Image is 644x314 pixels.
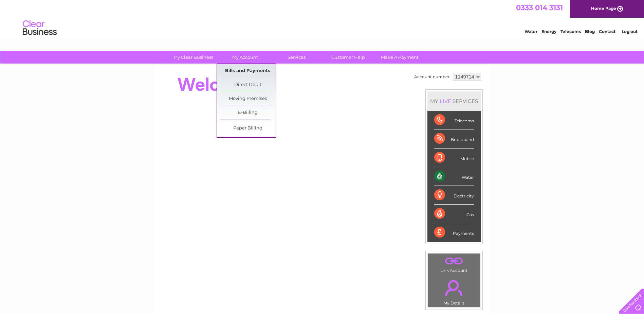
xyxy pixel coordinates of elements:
[22,18,57,38] img: logo.png
[541,29,556,34] a: Energy
[372,51,428,64] a: Make A Payment
[430,255,478,267] a: .
[585,29,595,34] a: Blog
[434,129,474,148] div: Broadband
[434,186,474,205] div: Electricity
[320,51,376,64] a: Customer Help
[434,205,474,223] div: Gas
[220,64,276,78] a: Bills and Payments
[428,274,480,308] td: My Details
[220,106,276,120] a: E-Billing
[599,29,615,34] a: Contact
[428,253,480,275] td: Link Account
[434,149,474,167] div: Mobile
[412,71,451,83] td: Account number
[434,111,474,129] div: Telecoms
[165,51,221,64] a: My Clear Business
[622,29,638,34] a: Log out
[220,92,276,106] a: Moving Premises
[217,51,273,64] a: My Account
[525,29,537,34] a: Water
[434,167,474,186] div: Water
[220,78,276,92] a: Direct Debit
[516,3,563,12] a: 0333 014 3131
[434,223,474,242] div: Payments
[162,4,483,33] div: Clear Business is a trading name of Verastar Limited (registered in [GEOGRAPHIC_DATA] No. 3667643...
[220,122,276,135] a: Paper Billing
[430,276,478,300] a: .
[427,91,481,111] div: MY SERVICES
[438,98,453,104] div: LIVE
[269,51,325,64] a: Services
[560,29,581,34] a: Telecoms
